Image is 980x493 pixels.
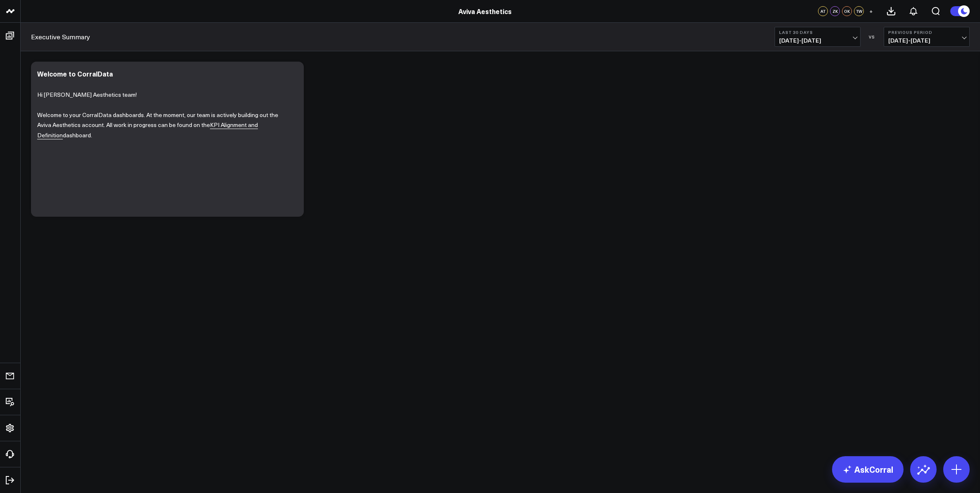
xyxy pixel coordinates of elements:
[779,37,856,44] span: [DATE] - [DATE]
[884,27,970,47] button: Previous Period[DATE]-[DATE]
[869,8,873,14] span: +
[888,37,965,44] span: [DATE] - [DATE]
[832,456,904,483] a: AskCorral
[37,121,258,139] a: KPI Alignment and Definition
[818,6,828,16] div: AT
[775,27,861,47] button: Last 30 Days[DATE]-[DATE]
[830,6,840,16] div: ZK
[37,110,291,141] p: Welcome to your CorralData dashboards. At the moment, our team is actively building out the Aviva...
[779,30,856,35] b: Last 30 Days
[31,32,90,41] a: Executive Summary
[37,69,113,78] div: Welcome to CorralData
[37,90,291,100] p: Hi [PERSON_NAME] Aesthetics team!
[854,6,864,16] div: TW
[888,30,965,35] b: Previous Period
[842,6,852,16] div: OK
[866,6,876,16] button: +
[458,7,512,16] a: Aviva Aesthetics
[865,34,880,39] div: VS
